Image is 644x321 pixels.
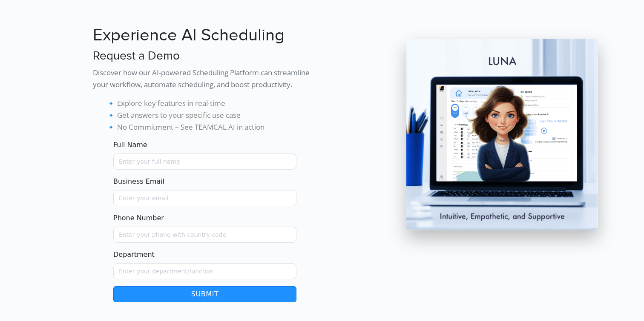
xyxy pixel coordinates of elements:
[113,250,155,260] label: Department
[113,176,164,187] label: Business Email
[93,67,317,91] p: Discover how our AI-powered Scheduling Platform can streamline your workflow, automate scheduling...
[113,153,296,170] input: Name must only contain letters and spaces
[93,25,317,45] h1: Experience AI Scheduling
[106,109,317,121] li: 🔹 Get answers to your specific use case
[106,121,317,133] li: 🔹 No Commitment – See TEAMCAL AI in action
[113,140,147,150] label: Full Name
[113,227,296,243] input: Enter your phone with country code
[113,213,164,223] label: Phone Number
[113,263,296,279] input: Enter your department/function
[106,97,317,109] li: 🔹 Explore key features in real-time
[113,286,296,302] button: Submit
[93,49,317,63] h3: Request a Demo
[113,190,296,206] input: Enter your email
[406,39,598,230] img: pic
